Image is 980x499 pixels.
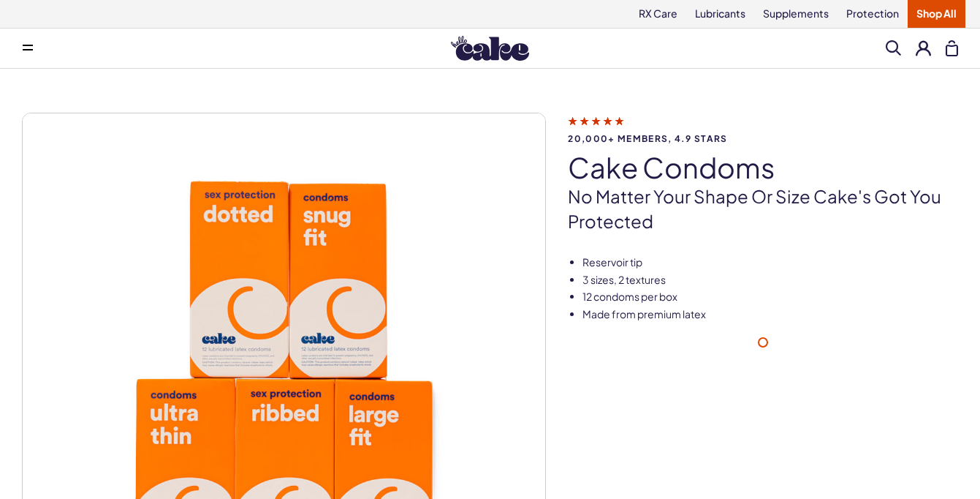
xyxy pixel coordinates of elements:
[582,307,958,322] li: Made from premium latex
[582,255,958,270] li: Reservoir tip
[568,152,958,183] h1: Cake Condoms
[568,114,958,143] a: 20,000+ members, 4.9 stars
[582,273,958,288] li: 3 sizes, 2 textures
[451,36,529,61] img: Hello Cake
[568,184,958,233] p: No matter your shape or size Cake's got you protected
[568,134,958,143] span: 20,000+ members, 4.9 stars
[582,290,958,304] li: 12 condoms per box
